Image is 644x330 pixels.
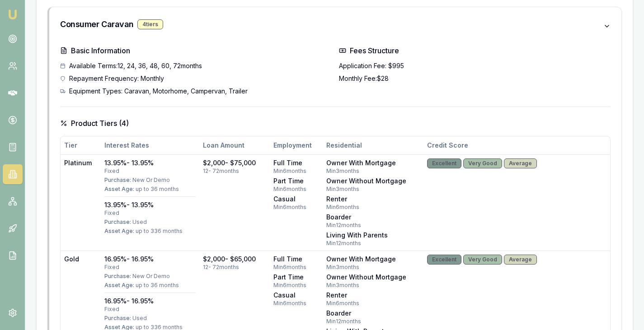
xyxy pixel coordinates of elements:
span: Asset Age: [104,186,134,192]
div: Gold [64,255,97,264]
div: fixed [104,209,196,217]
div: Min 6 months [273,204,319,211]
span: Purchase: [104,273,131,279]
h3: Consumer Caravan [60,18,134,31]
div: up to 36 months [104,282,196,289]
div: Min 6 months [273,186,319,193]
span: Available Terms: 12, 24, 36, 48, 60, 72 months [69,61,202,70]
div: renter [326,195,420,204]
div: 12 - 72 months [203,264,266,271]
div: Min 3 months [326,167,420,175]
th: Residential [323,136,423,154]
div: Excellent [427,255,461,265]
div: up to 36 months [104,186,196,193]
img: emu-icon-u.png [7,9,18,20]
div: Average [504,255,537,265]
div: part time [273,177,319,186]
div: 13.95% - 13.95% [104,158,196,167]
span: Equipment Types: Caravan, Motorhome, Campervan, Trailer [69,87,248,96]
h4: Product Tiers ( 4 ) [60,118,611,129]
div: Very Good [463,158,502,168]
div: fixed [104,306,196,313]
th: Loan Amount [199,136,270,154]
div: Excellent [427,158,461,168]
div: Min 12 months [326,318,420,325]
div: Min 6 months [326,300,420,307]
span: Purchase: [104,218,131,225]
span: Asset Age: [104,282,134,288]
th: Employment [270,136,323,154]
div: Min 6 months [273,300,319,307]
th: Interest Rates [101,136,199,154]
div: up to 336 months [104,228,196,235]
div: 13.95% - 13.95% [104,200,196,209]
div: part time [273,273,319,282]
div: owner with mortgage [326,255,420,264]
h4: Fees Structure [339,45,611,56]
div: fixed [104,264,196,271]
th: Tier [61,136,101,154]
div: full time [273,255,319,264]
div: Min 6 months [326,204,420,211]
div: casual [273,195,319,204]
span: Asset Age: [104,228,134,234]
div: Platinum [64,158,97,167]
div: fixed [104,167,196,175]
div: Min 12 months [326,222,420,229]
div: full time [273,158,319,167]
span: Monthly Fee: $28 [339,74,389,83]
th: Credit Score [423,136,610,154]
div: New Or Demo [104,273,196,280]
div: Min 6 months [273,264,319,271]
span: Repayment Frequency: Monthly [69,74,164,83]
div: living with parents [326,231,420,240]
div: Average [504,158,537,168]
div: owner without mortgage [326,273,420,282]
div: boarder [326,213,420,222]
div: Min 12 months [326,240,420,247]
div: 4 tier s [137,19,163,29]
div: owner with mortgage [326,158,420,167]
div: Min 3 months [326,282,420,289]
div: Min 6 months [273,282,319,289]
div: 12 - 72 months [203,167,266,175]
div: New Or Demo [104,177,196,184]
div: Used [104,315,196,322]
div: $2,000 - $65,000 [203,255,266,264]
h4: Basic Information [60,45,332,56]
div: renter [326,291,420,300]
div: Min 3 months [326,264,420,271]
div: boarder [326,309,420,318]
span: Purchase: [104,177,131,183]
div: Used [104,218,196,226]
div: Min 6 months [273,167,319,175]
div: owner without mortgage [326,177,420,186]
div: casual [273,291,319,300]
span: Application Fee: $995 [339,61,404,70]
span: Purchase: [104,315,131,321]
div: 16.95% - 16.95% [104,255,196,264]
div: 16.95% - 16.95% [104,297,196,306]
div: Min 3 months [326,186,420,193]
div: $2,000 - $75,000 [203,158,266,167]
div: Very Good [463,255,502,265]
